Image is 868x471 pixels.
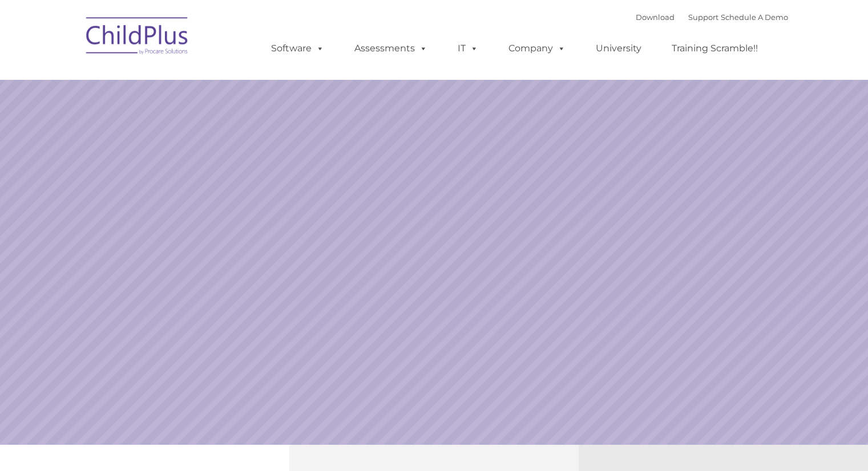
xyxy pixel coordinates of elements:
a: Software [260,37,336,60]
a: Support [688,13,718,22]
img: ChildPlus by Procare Solutions [80,9,195,66]
a: Company [497,37,577,60]
a: Schedule A Demo [721,13,788,22]
a: Download [636,13,675,22]
font: | [636,13,788,22]
a: Assessments [343,37,439,60]
a: IT [446,37,490,60]
a: Training Scramble!! [660,37,769,60]
a: University [584,37,653,60]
